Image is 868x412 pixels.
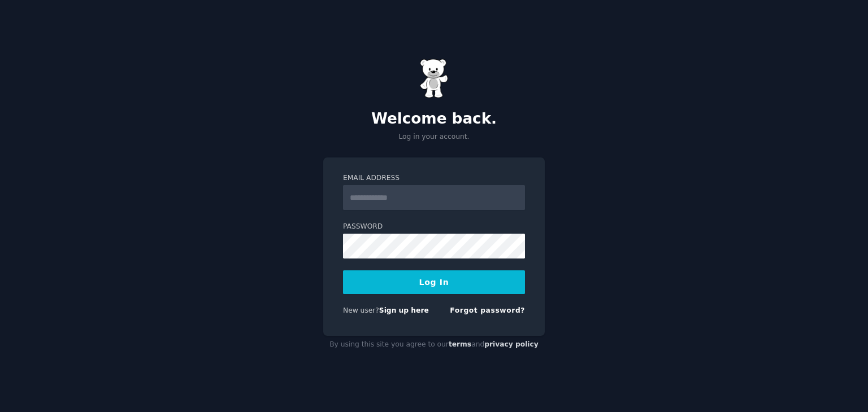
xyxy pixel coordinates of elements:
[343,173,525,183] label: Email Address
[343,270,525,294] button: Log In
[449,340,471,348] a: terms
[323,110,545,128] h2: Welcome back.
[323,336,545,354] div: By using this site you agree to our and
[343,306,379,314] span: New user?
[450,306,525,314] a: Forgot password?
[343,222,525,232] label: Password
[420,59,448,98] img: Gummy Bear
[323,132,545,142] p: Log in your account.
[379,306,429,314] a: Sign up here
[484,340,539,348] a: privacy policy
